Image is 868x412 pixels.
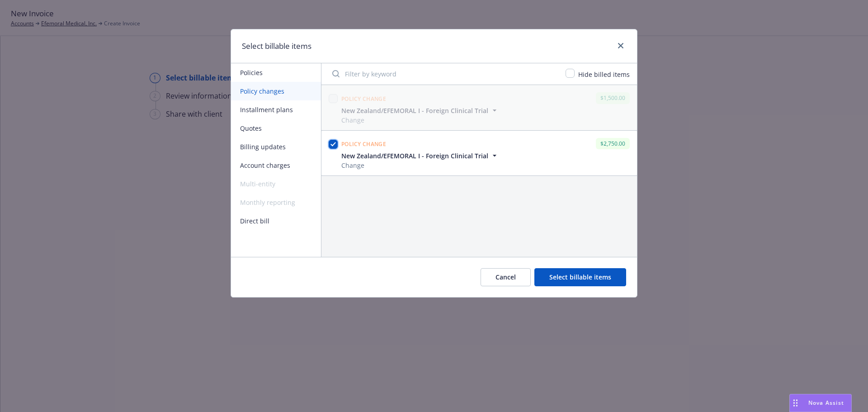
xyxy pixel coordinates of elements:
span: Nova Assist [808,399,844,407]
span: New Zealand/EFEMORAL I - Foreign Clinical Trial [341,151,488,161]
button: Policies [231,63,321,82]
span: Multi-entity [231,175,321,193]
button: Policy changes [231,82,321,100]
span: Change [341,161,499,170]
a: close [615,40,626,51]
button: Billing updates [231,137,321,156]
button: Installment plans [231,100,321,119]
span: Change [341,115,499,125]
span: Monthly reporting [231,193,321,212]
div: $1,500.00 [596,92,630,104]
button: New Zealand/EFEMORAL I - Foreign Clinical Trial [341,151,499,161]
button: Account charges [231,156,321,175]
button: Quotes [231,119,321,137]
div: $2,750.00 [596,138,630,149]
button: New Zealand/EFEMORAL I - Foreign Clinical Trial [341,106,499,115]
span: Policy change$1,500.00New Zealand/EFEMORAL I - Foreign Clinical TrialChange [321,85,637,130]
span: Policy change [341,140,386,148]
button: Direct bill [231,212,321,230]
h1: Select billable items [242,40,311,52]
button: Select billable items [534,268,626,286]
input: Filter by keyword [327,65,560,83]
button: Cancel [481,268,531,286]
div: Drag to move [790,394,801,412]
span: New Zealand/EFEMORAL I - Foreign Clinical Trial [341,106,488,115]
button: Nova Assist [789,394,852,412]
span: Policy change [341,95,386,103]
span: Hide billed items [578,70,630,79]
